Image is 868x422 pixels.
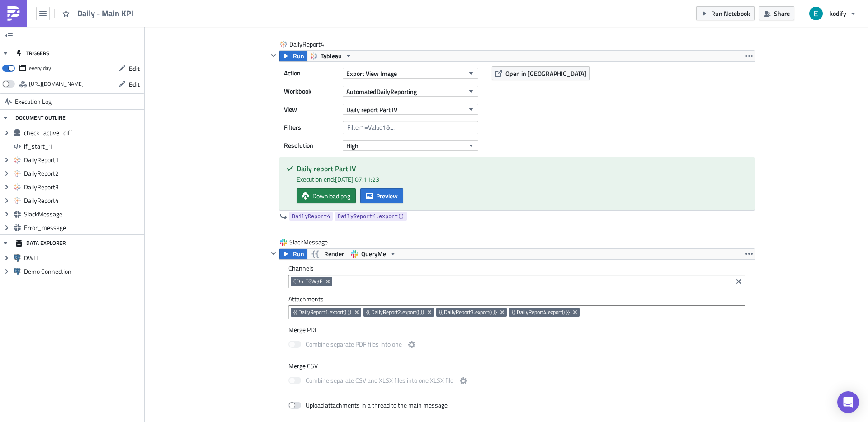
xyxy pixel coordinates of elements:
[279,249,307,259] button: Run
[288,264,745,272] label: Channels
[24,183,142,191] span: DailyReport3
[114,61,144,75] button: Edit
[711,9,750,18] span: Run Notebook
[297,174,748,184] div: Execution end: [DATE] 07:11:23
[6,6,21,21] img: PushMetrics
[376,191,398,201] span: Preview
[343,140,478,151] button: High
[288,295,745,303] label: Attachments
[353,308,361,317] button: Remove Tag
[114,77,144,91] button: Edit
[307,249,348,259] button: Render
[268,50,279,61] button: Hide content
[289,238,329,247] span: SlackMessage
[346,69,397,78] span: Export View Image
[24,210,142,218] span: SlackMessage
[4,4,453,11] p: Error in active subscribers. No KPI report sent.
[361,249,386,259] span: QueryMe
[292,212,330,221] span: DailyReport4
[366,309,424,316] span: {{ DailyReport2.export() }}
[289,40,325,49] span: DailyReport4
[346,87,417,96] span: AutomatedDailyReporting
[15,45,49,61] div: TRIGGERS
[24,254,142,262] span: DWH
[4,4,453,11] body: Rich Text Area. Press ALT-0 for help.
[288,362,745,370] label: Merge CSV
[24,224,142,232] span: Error_message
[492,66,590,80] button: Open in [GEOGRAPHIC_DATA]
[24,267,142,276] span: Demo Connection
[24,197,142,205] span: DailyReport4
[4,4,472,11] body: Rich Text Area. Press ALT-0 for help.
[312,191,350,201] span: Download png
[284,121,338,134] label: Filters
[268,248,279,259] button: Hide content
[321,51,342,61] span: Tableau
[348,249,400,259] button: QueryMe
[808,6,824,21] img: Avatar
[324,277,332,286] button: Remove Tag
[293,278,322,285] span: CD5LTGW3F
[284,103,338,116] label: View
[830,9,846,18] span: kodify
[24,142,142,150] span: if_start_1
[129,80,140,89] span: Edit
[346,105,397,114] span: Daily report Part IV
[324,249,344,259] span: Render
[759,6,794,20] button: Share
[343,86,478,97] button: AutomatedDailyReporting
[338,212,404,221] span: DailyReport4.export()
[499,308,507,317] button: Remove Tag
[505,69,586,78] span: Open in [GEOGRAPHIC_DATA]
[288,401,448,409] label: Upload attachments in a thread to the main message
[512,309,570,316] span: {{ DailyReport4.export() }}
[307,51,355,61] button: Tableau
[343,68,478,79] button: Export View Image
[284,84,338,98] label: Workbook
[335,212,407,221] a: DailyReport4.export()
[15,110,66,126] div: DOCUMENT OUTLINE
[284,66,338,80] label: Action
[284,139,338,152] label: Resolution
[458,375,469,386] button: Combine separate CSV and XLSX files into one XLSX file
[4,4,472,11] p: KPI daily report
[4,4,453,11] p: Daily KPI.
[289,212,333,221] a: DailyReport4
[346,141,359,150] span: High
[293,51,304,61] span: Run
[837,391,859,413] div: Open Intercom Messenger
[293,309,351,316] span: {{ DailyReport1.export() }}
[297,188,356,203] a: Download png
[343,104,478,115] button: Daily report Part IV
[696,6,755,20] button: Run Notebook
[439,309,497,316] span: {{ DailyReport3.export() }}
[293,249,304,259] span: Run
[733,276,744,287] button: Clear selected items
[774,9,790,18] span: Share
[15,94,52,110] span: Execution Log
[24,129,142,137] span: check_active_diff
[24,169,142,178] span: DailyReport2
[29,61,51,75] div: every day
[29,77,84,91] div: https://pushmetrics.io/api/v1/report/MeL9WZGozZ/webhook?token=1376edafa6c84120af63810cb099268a
[129,64,140,73] span: Edit
[343,121,478,134] input: Filter1=Value1&...
[360,188,403,203] button: Preview
[288,339,417,351] label: Combine separate PDF files into one
[406,339,417,350] button: Combine separate PDF files into one
[804,4,861,23] button: kodify
[15,235,66,251] div: DATA EXPLORER
[24,156,142,164] span: DailyReport1
[297,165,748,172] h5: Daily report Part IV
[77,8,134,19] span: Daily - Main KPI
[288,375,469,387] label: Combine separate CSV and XLSX files into one XLSX file
[279,51,307,61] button: Run
[426,308,434,317] button: Remove Tag
[288,326,745,334] label: Merge PDF
[571,308,580,317] button: Remove Tag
